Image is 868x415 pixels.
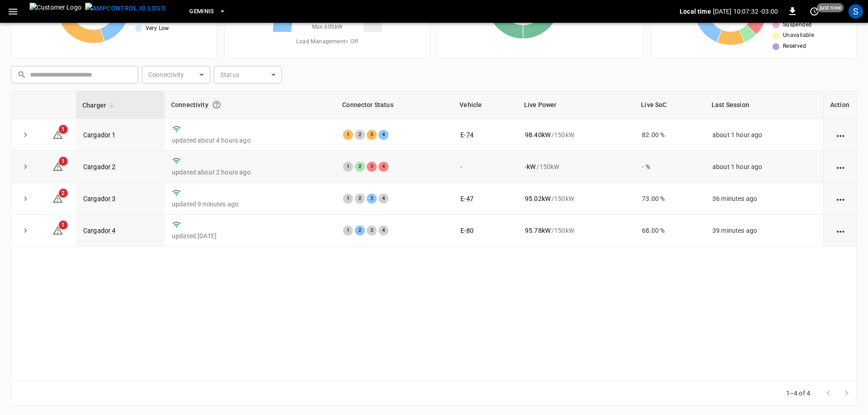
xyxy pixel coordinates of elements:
[83,163,116,170] a: Cargador 2
[460,195,474,202] a: E-47
[312,23,343,32] span: Max. 600 kW
[189,6,214,17] span: Geminis
[835,194,846,203] div: action cell options
[525,194,627,203] div: / 150 kW
[705,215,823,246] td: 39 minutes ago
[83,227,116,234] a: Cargador 4
[525,130,627,139] div: / 150 kW
[186,3,230,20] button: Geminis
[680,7,711,16] p: Local time
[786,389,810,398] p: 1–4 of 4
[336,91,453,119] th: Connector Status
[525,226,550,235] p: 95.78 kW
[19,192,32,205] button: expand row
[19,160,32,174] button: expand row
[525,130,550,139] p: 98.40 kW
[355,225,365,236] div: 2
[343,162,353,172] div: 1
[453,91,518,119] th: Vehicle
[296,37,358,46] span: Load Management = Off
[460,131,474,138] a: E-74
[525,162,535,171] p: - kW
[525,194,550,203] p: 95.02 kW
[835,162,846,171] div: action cell options
[52,195,63,202] a: 2
[783,20,812,30] span: Suspended
[52,130,63,138] a: 1
[59,125,68,134] span: 1
[453,151,518,183] td: -
[713,7,778,16] p: [DATE] 10:07:32 -03:00
[705,183,823,215] td: 36 minutes ago
[172,168,328,177] p: updated about 2 hours ago
[525,226,627,235] div: / 150 kW
[82,100,118,111] span: Charger
[518,91,635,119] th: Live Power
[30,3,81,20] img: Customer Logo
[355,130,365,140] div: 2
[835,226,846,235] div: action cell options
[635,151,705,183] td: - %
[378,194,389,204] div: 4
[146,24,169,33] span: Very Low
[83,195,116,202] a: Cargador 3
[705,119,823,151] td: about 1 hour ago
[208,97,225,113] button: Connection between the charger and our software.
[59,157,68,166] span: 1
[85,3,166,14] img: ampcontrol.io logo
[835,130,846,139] div: action cell options
[807,4,822,19] button: set refresh interval
[19,224,32,237] button: expand row
[172,231,328,241] p: updated [DATE]
[635,183,705,215] td: 73.00 %
[378,225,389,236] div: 4
[367,194,377,204] div: 3
[525,162,627,171] div: / 150 kW
[52,162,63,169] a: 1
[343,194,353,204] div: 1
[823,91,857,119] th: Action
[705,151,823,183] td: about 1 hour ago
[367,130,377,140] div: 3
[343,225,353,236] div: 1
[355,194,365,204] div: 2
[355,162,365,172] div: 2
[378,130,389,140] div: 4
[367,225,377,236] div: 3
[705,91,823,119] th: Last Session
[460,227,474,234] a: E-80
[59,189,68,198] span: 2
[59,220,68,230] span: 1
[848,4,863,19] div: profile-icon
[367,162,377,172] div: 3
[172,200,328,209] p: updated 9 minutes ago
[343,130,353,140] div: 1
[172,136,328,145] p: updated about 4 hours ago
[52,226,63,234] a: 1
[378,162,389,172] div: 4
[635,215,705,246] td: 68.00 %
[783,42,806,51] span: Reserved
[635,91,705,119] th: Live SoC
[19,128,32,142] button: expand row
[783,31,814,40] span: Unavailable
[635,119,705,151] td: 82.00 %
[83,131,116,138] a: Cargador 1
[817,3,844,12] span: just now
[171,97,329,113] div: Connectivity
